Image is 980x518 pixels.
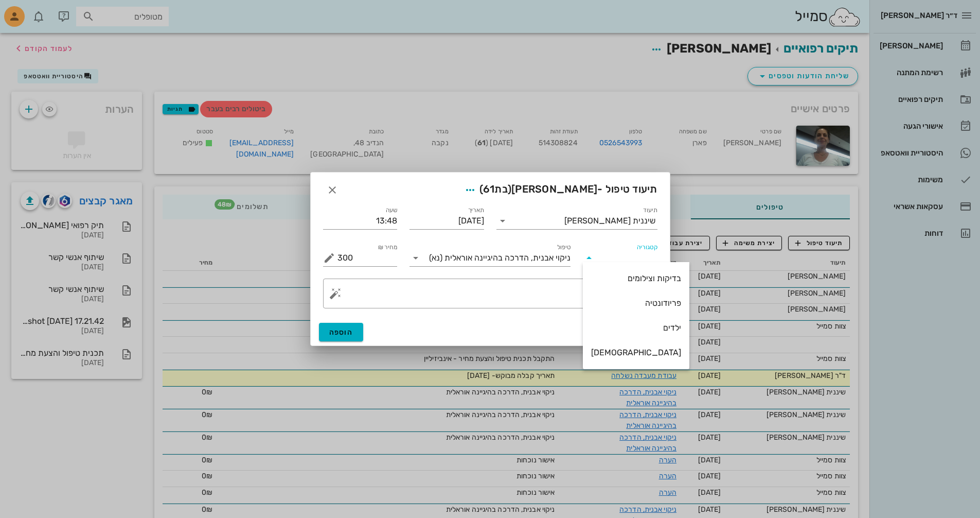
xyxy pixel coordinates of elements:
[444,253,571,263] span: ניקוי אבנית, הדרכה בהיגיינה אוראלית
[479,183,512,195] span: (בת )
[378,244,398,251] label: מחיר ₪
[643,206,657,214] label: תיעוד
[564,216,655,226] div: שיננית [PERSON_NAME]
[591,298,681,308] div: פריודונטיה
[386,206,398,214] label: שעה
[557,244,571,251] label: טיפול
[323,252,335,264] button: מחיר ₪ appended action
[429,253,442,263] span: (נא)
[496,213,657,229] div: תיעודשיננית [PERSON_NAME]
[483,183,495,195] span: 61
[591,348,681,357] div: [DEMOGRAPHIC_DATA]
[329,328,353,337] span: הוספה
[591,273,681,283] div: בדיקות וצילומים
[511,183,597,195] span: [PERSON_NAME]
[319,323,364,341] button: הוספה
[461,181,657,199] span: תיעוד טיפול -
[591,323,681,333] div: ילדים
[468,206,484,214] label: תאריך
[636,244,657,251] label: קטגוריה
